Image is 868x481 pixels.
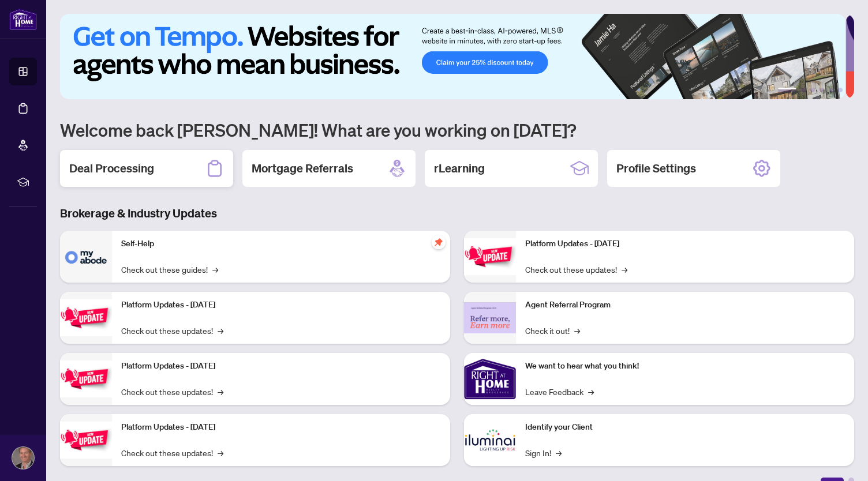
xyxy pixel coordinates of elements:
[525,299,845,311] p: Agent Referral Program
[218,324,223,337] span: →
[121,263,218,276] a: Check out these guides!→
[464,302,516,334] img: Agent Referral Program
[525,360,845,373] p: We want to hear what you think!
[212,263,218,276] span: →
[432,235,446,249] span: pushpin
[464,353,516,405] img: We want to hear what you think!
[69,160,154,176] h2: Deal Processing
[60,360,112,397] img: Platform Updates - July 21, 2025
[60,205,854,221] h3: Brokerage & Industry Updates
[60,422,112,458] img: Platform Updates - July 8, 2025
[252,160,353,176] h2: Mortgage Referrals
[525,238,845,250] p: Platform Updates - [DATE]
[838,88,843,92] button: 6
[622,263,627,276] span: →
[60,299,112,336] img: Platform Updates - September 16, 2025
[121,299,441,311] p: Platform Updates - [DATE]
[12,447,34,469] img: Profile Icon
[121,446,223,459] a: Check out these updates!→
[525,446,562,459] a: Sign In!→
[588,385,594,398] span: →
[218,446,223,459] span: →
[121,324,223,337] a: Check out these updates!→
[822,441,856,475] button: Open asap
[60,119,854,141] h1: Welcome back [PERSON_NAME]! What are you working on [DATE]?
[121,238,441,250] p: Self-Help
[121,421,441,434] p: Platform Updates - [DATE]
[829,88,833,92] button: 5
[820,88,824,92] button: 4
[60,231,112,283] img: Self-Help
[574,324,580,337] span: →
[556,446,562,459] span: →
[121,360,441,373] p: Platform Updates - [DATE]
[9,9,37,30] img: logo
[525,324,580,337] a: Check it out!→
[801,88,806,92] button: 2
[525,263,627,276] a: Check out these updates!→
[60,14,845,99] img: Slide 0
[434,160,485,176] h2: rLearning
[525,385,594,398] a: Leave Feedback→
[810,88,815,92] button: 3
[121,385,223,398] a: Check out these updates!→
[616,160,696,176] h2: Profile Settings
[218,385,223,398] span: →
[525,421,845,434] p: Identify your Client
[464,238,516,275] img: Platform Updates - June 23, 2025
[778,88,796,92] button: 1
[464,414,516,466] img: Identify your Client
